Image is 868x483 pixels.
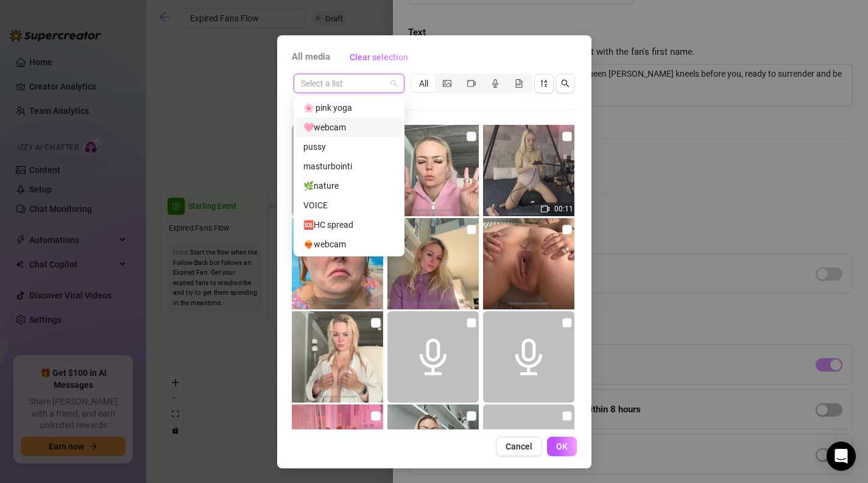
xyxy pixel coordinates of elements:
span: picture [443,79,451,88]
span: All media [292,50,330,65]
div: All [412,75,436,92]
span: audio [510,339,547,375]
div: pussy [296,137,402,157]
span: audio [491,79,499,88]
img: media [387,125,479,216]
div: 🆘HC spread [303,218,395,231]
span: sort-descending [540,79,548,88]
span: OK [556,442,568,451]
img: media [483,125,574,216]
span: search [561,79,570,88]
button: sort-descending [534,74,554,93]
span: Clear selection [350,52,408,62]
button: Clear selection [340,48,418,67]
div: 🩷webcam [296,118,402,137]
div: 🌿nature [296,176,402,196]
div: masturbointi [296,157,402,176]
div: pussy [303,140,395,153]
div: 🩷webcam [303,121,395,134]
span: video-camera [467,79,476,88]
div: 🌸 pink yoga [303,101,395,115]
div: segmented control [411,74,532,93]
span: video-camera [541,205,549,213]
div: 🌸 pink yoga [296,98,402,118]
img: media [292,218,383,309]
div: Open Intercom Messenger [827,442,856,471]
div: 🆘HC spread [296,215,402,234]
div: VOICE [303,199,395,212]
div: VOICE [296,196,402,215]
div: ❤️‍🔥webcam [296,234,402,254]
span: audio [415,339,451,375]
div: 🌿nature [303,179,395,192]
img: media [387,218,479,309]
button: OK [547,437,577,456]
img: media [292,311,383,403]
span: file-gif [515,79,523,88]
img: media [483,218,574,309]
div: ❤️‍🔥webcam [303,238,395,251]
span: Cancel [506,442,532,451]
div: masturbointi [303,160,395,173]
button: Cancel [496,437,542,456]
span: 00:11 [554,205,573,213]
